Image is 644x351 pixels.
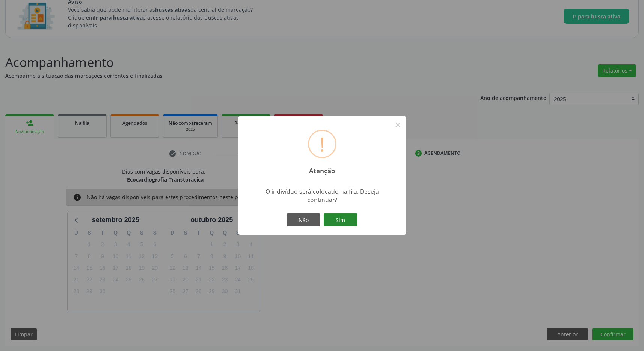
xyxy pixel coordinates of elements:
div: ! [320,131,325,157]
h2: Atenção [302,162,342,175]
button: Close this dialog [392,118,404,131]
div: O indivíduo será colocado na fila. Deseja continuar? [256,187,388,204]
button: Sim [324,213,357,226]
button: Não [287,213,320,226]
